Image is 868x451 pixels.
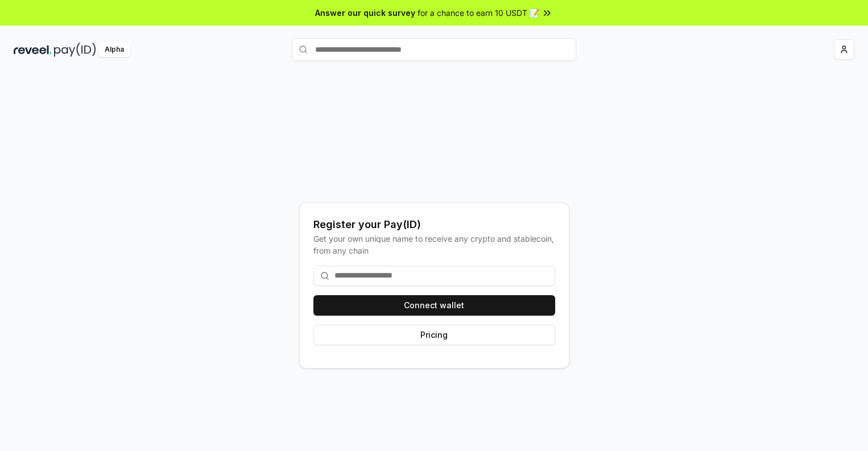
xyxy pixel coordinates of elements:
button: Connect wallet [313,295,555,316]
div: Get your own unique name to receive any crypto and stablecoin, from any chain [313,233,555,256]
span: for a chance to earn 10 USDT 📝 [418,7,539,19]
button: Pricing [313,325,555,345]
div: Register your Pay(ID) [313,217,555,233]
span: Answer our quick survey [315,7,415,19]
img: pay_id [54,43,96,57]
div: Alpha [98,43,130,57]
img: reveel_dark [14,43,52,57]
